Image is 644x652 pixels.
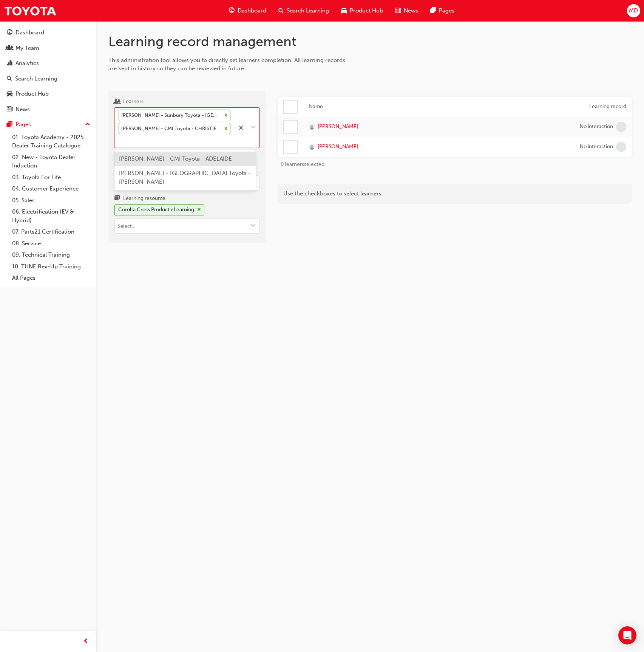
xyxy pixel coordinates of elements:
[9,206,93,226] a: 06. Electrification (EV & Hybrid)
[3,118,93,132] button: Pages
[9,249,93,261] a: 09. Technical Training
[627,4,640,17] button: MD
[430,6,436,15] span: pages-icon
[9,195,93,206] a: 05. Sales
[318,122,358,131] span: [PERSON_NAME]
[335,3,389,19] a: car-iconProduct Hub
[439,6,454,15] span: Pages
[15,59,39,68] div: Analytics
[7,121,12,128] span: pages-icon
[250,223,256,229] span: down-icon
[350,6,383,15] span: Product Hub
[9,152,93,172] a: 02. New - Toyota Dealer Induction
[616,122,626,132] span: learningRecordVerb_NONE-icon
[15,28,44,37] div: Dashboard
[7,45,12,52] span: people-icon
[114,195,120,202] span: learningresource-icon
[119,110,222,121] div: [PERSON_NAME] - Sunbury Toyota - [GEOGRAPHIC_DATA]
[309,122,568,131] a: [PERSON_NAME]
[3,102,93,116] a: News
[83,637,89,646] span: prev-icon
[123,98,144,105] div: Learners
[4,2,57,19] img: Trak
[3,26,93,40] a: Dashboard
[114,99,120,105] span: users-icon
[7,76,12,82] span: search-icon
[7,91,12,98] span: car-icon
[303,97,574,117] th: Name
[15,120,31,129] div: Pages
[287,6,329,15] span: Search Learning
[9,261,93,273] a: 10. TUNE Rev-Up Training
[123,195,165,202] div: Learning resource
[3,56,93,70] a: Analytics
[251,123,256,133] span: down-icon
[3,87,93,101] a: Product Hub
[108,33,632,50] h1: Learning record management
[15,44,39,53] div: My Team
[197,208,201,212] span: cross-icon
[389,3,424,19] a: news-iconNews
[15,105,30,114] div: News
[223,3,272,19] a: guage-iconDashboard
[580,102,626,111] div: Learning record
[9,183,93,195] a: 04. Customer Experience
[616,142,626,152] span: learningRecordVerb_NONE-icon
[3,24,93,118] button: DashboardMy TeamAnalyticsSearch LearningProduct HubNews
[404,6,418,15] span: News
[395,6,401,15] span: news-icon
[281,161,324,167] span: 0 learners selected
[272,3,335,19] a: search-iconSearch Learning
[9,172,93,183] a: 03. Toyota For Life
[15,90,49,98] div: Product Hub
[119,123,222,134] div: [PERSON_NAME] - CMI Toyota - CHRISTIES BEACH
[341,6,347,15] span: car-icon
[309,142,568,151] a: [PERSON_NAME]
[278,184,632,204] div: Use the checkboxes to select learners
[7,60,12,67] span: chart-icon
[618,626,636,644] div: Open Intercom Messenger
[7,106,12,113] span: news-icon
[9,238,93,249] a: 08. Service
[9,226,93,238] a: 07. Parts21 Certification
[580,123,613,130] div: No interaction
[3,41,93,55] a: My Team
[119,170,251,185] span: [PERSON_NAME] - [GEOGRAPHIC_DATA] Toyota - [PERSON_NAME]
[229,6,235,15] span: guage-icon
[278,6,284,15] span: search-icon
[119,137,119,144] input: Learners[PERSON_NAME] - Sunbury Toyota - [GEOGRAPHIC_DATA][PERSON_NAME] - CMI Toyota - CHRISTIES ...
[115,219,259,233] input: Learning resourceCorolla Cross Product eLearningcross-icontoggle menu
[15,74,57,83] div: Search Learning
[318,142,358,151] span: [PERSON_NAME]
[119,155,232,162] span: [PERSON_NAME] - CMI Toyota - ADELAIDE
[108,56,354,73] div: This administration tool allows you to directly set learners completion. All learning records are...
[85,120,90,130] span: up-icon
[424,3,460,19] a: pages-iconPages
[118,206,194,214] div: Corolla Cross Product eLearning
[238,6,266,15] span: Dashboard
[629,6,638,15] span: MD
[9,272,93,284] a: All Pages
[9,132,93,152] a: 01. Toyota Academy - 2025 Dealer Training Catalogue
[3,72,93,86] a: Search Learning
[580,143,613,150] div: No interaction
[7,29,12,36] span: guage-icon
[247,219,259,233] button: toggle menu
